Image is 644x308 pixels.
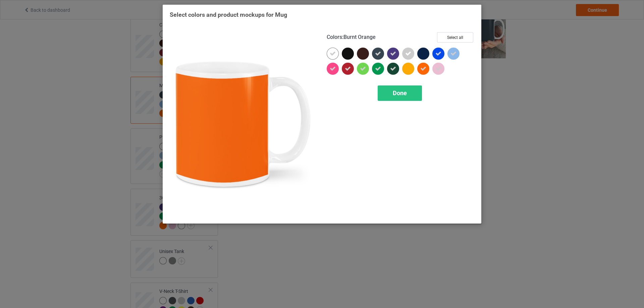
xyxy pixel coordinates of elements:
span: Colors [327,34,342,40]
button: Select all [437,32,473,43]
span: Select colors and product mockups for Mug [170,11,287,18]
span: Burnt Orange [343,34,376,40]
h4: : [327,34,376,41]
span: Done [393,89,407,97]
img: regular.jpg [170,32,317,217]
